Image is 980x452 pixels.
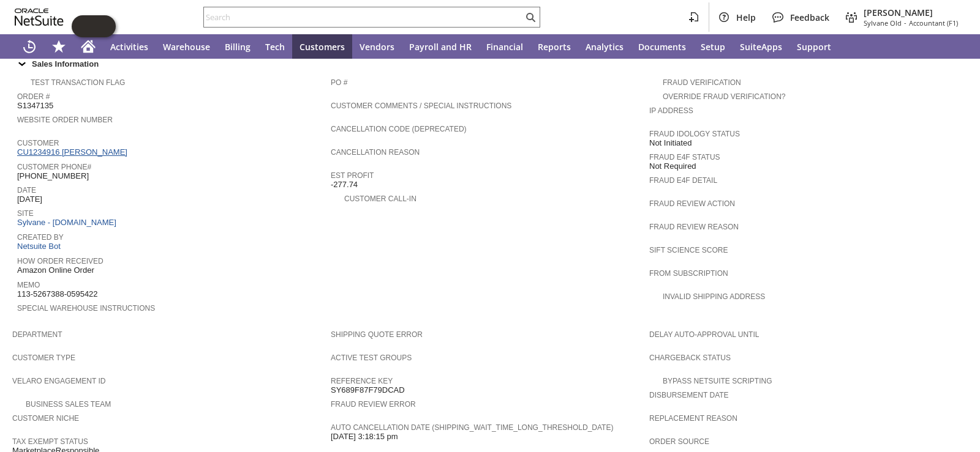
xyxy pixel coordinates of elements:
[81,39,96,54] svg: Home
[17,195,42,204] span: [DATE]
[360,41,394,53] span: Vendors
[331,171,374,180] a: Est Profit
[204,10,523,24] input: Search
[790,34,839,59] a: Support
[352,34,402,59] a: Vendors
[15,9,64,26] svg: logo
[663,292,765,301] a: Invalid Shipping Address
[15,34,44,59] a: Recent Records
[17,233,64,242] a: Created By
[12,437,88,446] a: Tax Exempt Status
[156,34,217,59] a: Warehouse
[649,437,709,446] a: Order Source
[22,39,37,54] svg: Recent Records
[17,147,130,157] a: CU1234916 [PERSON_NAME]
[17,139,59,147] a: Customer
[736,12,756,23] span: Help
[864,18,902,28] span: Sylvane Old
[663,92,785,101] a: Override Fraud Verification?
[649,330,759,339] a: Delay Auto-Approval Until
[17,242,64,251] a: Netsuite Bot
[693,34,733,59] a: Setup
[17,92,50,101] a: Order #
[110,41,148,53] span: Activities
[586,41,624,53] span: Analytics
[331,148,420,157] a: Cancellation Reason
[538,41,571,53] span: Reports
[649,223,739,231] a: Fraud Review Reason
[344,195,417,203] a: Customer Call-in
[225,41,251,53] span: Billing
[17,101,53,111] span: S1347135
[631,34,693,59] a: Documents
[530,34,578,59] a: Reports
[479,34,530,59] a: Financial
[103,34,156,59] a: Activities
[12,56,963,72] div: Sales Information
[331,377,393,385] a: Reference Key
[790,12,829,23] span: Feedback
[17,218,119,227] a: Sylvane - [DOMAIN_NAME]
[649,130,740,138] a: Fraud Idology Status
[12,414,79,423] a: Customer Niche
[163,41,210,53] span: Warehouse
[331,400,416,409] a: Fraud Review Error
[331,180,358,190] span: -277.74
[51,39,66,54] svg: Shortcuts
[701,41,725,53] span: Setup
[17,186,36,195] a: Date
[17,257,104,265] a: How Order Received
[31,78,125,87] a: Test Transaction Flag
[17,163,91,171] a: Customer Phone#
[864,7,958,18] span: [PERSON_NAME]
[265,41,285,53] span: Tech
[94,15,116,37] span: Oracle Guided Learning Widget. To move around, please hold and drag
[523,10,538,24] svg: Search
[733,34,790,59] a: SuiteApps
[44,34,73,59] div: Shortcuts
[649,138,692,148] span: Not Initiated
[12,354,75,362] a: Customer Type
[331,385,405,395] span: SY689F87F79DCAD
[797,41,831,53] span: Support
[331,423,613,432] a: Auto Cancellation Date (shipping_wait_time_long_threshold_date)
[649,414,737,423] a: Replacement reason
[409,41,472,53] span: Payroll and HR
[17,304,155,313] a: Special Warehouse Instructions
[17,171,89,181] span: [PHONE_NUMBER]
[663,377,772,385] a: Bypass NetSuite Scripting
[331,125,467,133] a: Cancellation Code (deprecated)
[649,176,717,185] a: Fraud E4F Detail
[649,161,696,171] span: Not Required
[17,209,34,218] a: Site
[649,199,735,208] a: Fraud Review Action
[12,56,968,72] td: Sales Information
[17,281,40,289] a: Memo
[292,34,352,59] a: Customers
[217,34,258,59] a: Billing
[258,34,292,59] a: Tech
[904,18,907,28] span: -
[300,41,345,53] span: Customers
[638,41,686,53] span: Documents
[740,41,782,53] span: SuiteApps
[331,330,423,339] a: Shipping Quote Error
[402,34,479,59] a: Payroll and HR
[26,400,111,409] a: Business Sales Team
[649,246,728,254] a: Sift Science Score
[578,34,631,59] a: Analytics
[73,34,103,59] a: Home
[17,289,98,299] span: 113-5267388-0595422
[649,269,728,278] a: From Subscription
[12,330,62,339] a: Department
[663,78,741,87] a: Fraud Verification
[331,78,347,87] a: PO #
[331,102,511,110] a: Customer Comments / Special Instructions
[331,354,412,362] a: Active Test Groups
[649,106,693,115] a: IP Address
[649,354,731,362] a: Chargeback Status
[72,15,116,37] iframe: Click here to launch Oracle Guided Learning Help Panel
[649,391,729,399] a: Disbursement Date
[649,153,720,161] a: Fraud E4F Status
[909,18,958,28] span: Accountant (F1)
